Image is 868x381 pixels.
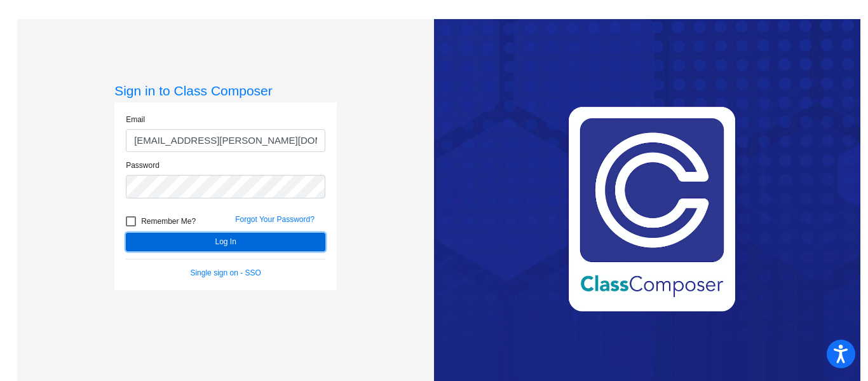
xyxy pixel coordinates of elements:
label: Password [126,160,159,171]
label: Email [126,114,145,125]
a: Single sign on - SSO [190,268,261,277]
a: Forgot Your Password? [235,215,315,224]
button: Log In [126,233,325,251]
span: Remember Me? [141,214,196,229]
h3: Sign in to Class Composer [114,83,337,99]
